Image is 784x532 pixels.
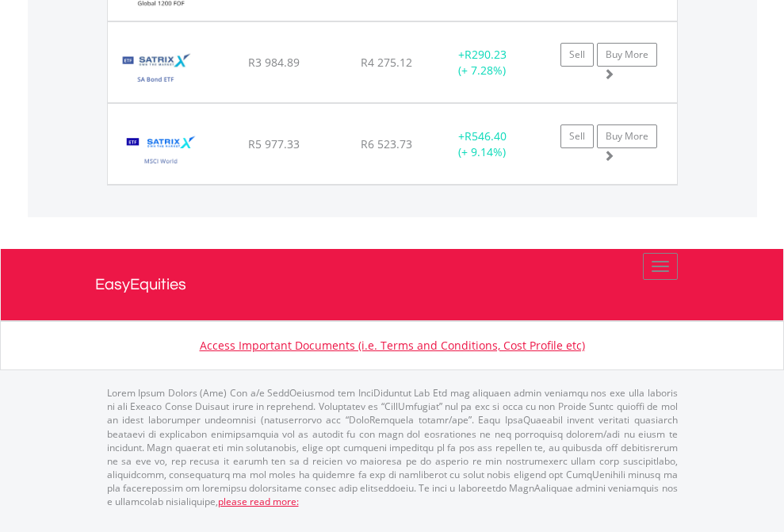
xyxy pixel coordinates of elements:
[433,47,532,78] div: + (+ 7.28%)
[248,55,300,70] span: R3 984.89
[597,124,657,148] a: Buy More
[248,136,300,151] span: R5 977.33
[95,249,690,320] a: EasyEquities
[116,124,207,180] img: TFSA.STXWDM.png
[560,43,594,67] a: Sell
[200,338,585,353] a: Access Important Documents (i.e. Terms and Conditions, Cost Profile etc)
[560,124,594,148] a: Sell
[433,128,532,160] div: + (+ 9.14%)
[107,386,678,508] p: Lorem Ipsum Dolors (Ame) Con a/e SeddOeiusmod tem InciDiduntut Lab Etd mag aliquaen admin veniamq...
[465,47,507,62] span: R290.23
[116,42,196,98] img: TFSA.STXGOV.png
[597,43,657,67] a: Buy More
[361,55,412,70] span: R4 275.12
[361,136,412,151] span: R6 523.73
[465,128,507,144] span: R546.40
[218,495,299,508] a: please read more:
